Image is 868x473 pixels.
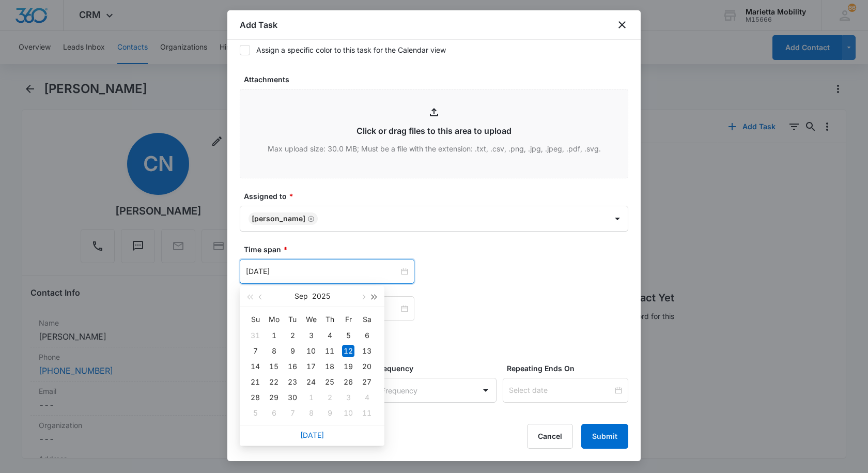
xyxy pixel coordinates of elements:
[302,374,320,390] td: 2025-09-24
[246,374,265,390] td: 2025-09-21
[244,191,632,202] label: Assigned to
[283,328,302,343] td: 2025-09-02
[268,345,280,357] div: 8
[240,19,277,31] h1: Add Task
[244,244,632,255] label: Time span
[305,391,317,404] div: 1
[246,266,399,277] input: Sep 12, 2025
[268,376,280,388] div: 22
[342,329,354,342] div: 5
[302,328,320,343] td: 2025-09-03
[342,407,354,419] div: 10
[361,391,373,404] div: 4
[323,329,336,342] div: 4
[305,407,317,419] div: 8
[361,345,373,357] div: 13
[323,407,336,419] div: 9
[283,374,302,390] td: 2025-09-23
[246,405,265,421] td: 2025-10-05
[302,359,320,374] td: 2025-09-17
[265,405,283,421] td: 2025-10-06
[305,345,317,357] div: 10
[342,376,354,388] div: 26
[283,343,302,359] td: 2025-09-09
[616,19,628,31] button: close
[302,390,320,405] td: 2025-10-01
[358,328,376,343] td: 2025-09-06
[265,374,283,390] td: 2025-09-22
[358,311,376,328] th: Sa
[323,345,336,357] div: 11
[358,405,376,421] td: 2025-10-11
[581,424,628,449] button: Submit
[320,374,339,390] td: 2025-09-25
[283,311,302,328] th: Tu
[286,329,299,342] div: 2
[265,359,283,374] td: 2025-09-15
[320,405,339,421] td: 2025-10-09
[295,286,308,307] button: Sep
[249,329,261,342] div: 31
[286,345,299,357] div: 9
[320,343,339,359] td: 2025-09-11
[305,215,315,222] div: Remove Josh Hesson
[361,329,373,342] div: 6
[358,359,376,374] td: 2025-09-20
[358,343,376,359] td: 2025-09-13
[339,405,358,421] td: 2025-10-10
[323,360,336,373] div: 18
[265,311,283,328] th: Mo
[339,343,358,359] td: 2025-09-12
[286,376,299,388] div: 23
[320,328,339,343] td: 2025-09-04
[268,360,280,373] div: 15
[339,359,358,374] td: 2025-09-19
[249,376,261,388] div: 21
[246,343,265,359] td: 2025-09-07
[246,328,265,343] td: 2025-08-31
[249,407,261,419] div: 5
[240,44,628,55] label: Assign a specific color to this task for the Calendar view
[283,359,302,374] td: 2025-09-16
[246,359,265,374] td: 2025-09-14
[320,359,339,374] td: 2025-09-18
[358,390,376,405] td: 2025-10-04
[342,391,354,404] div: 3
[339,390,358,405] td: 2025-10-03
[302,343,320,359] td: 2025-09-10
[268,391,280,404] div: 29
[339,328,358,343] td: 2025-09-05
[342,360,354,373] div: 19
[249,345,261,357] div: 7
[305,329,317,342] div: 3
[249,360,261,373] div: 14
[509,385,613,396] input: Select date
[361,376,373,388] div: 27
[265,390,283,405] td: 2025-09-29
[320,390,339,405] td: 2025-10-02
[286,407,299,419] div: 7
[286,391,299,404] div: 30
[323,391,336,404] div: 2
[376,363,501,374] label: Frequency
[507,363,632,374] label: Repeating Ends On
[302,405,320,421] td: 2025-10-08
[302,311,320,328] th: We
[246,311,265,328] th: Su
[342,345,354,357] div: 12
[265,343,283,359] td: 2025-09-08
[265,328,283,343] td: 2025-09-01
[246,390,265,405] td: 2025-09-28
[283,405,302,421] td: 2025-10-07
[312,286,330,307] button: 2025
[323,376,336,388] div: 25
[361,407,373,419] div: 11
[244,74,632,85] label: Attachments
[268,407,280,419] div: 6
[305,376,317,388] div: 24
[339,374,358,390] td: 2025-09-26
[305,360,317,373] div: 17
[361,360,373,373] div: 20
[527,424,573,449] button: Cancel
[300,431,324,439] a: [DATE]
